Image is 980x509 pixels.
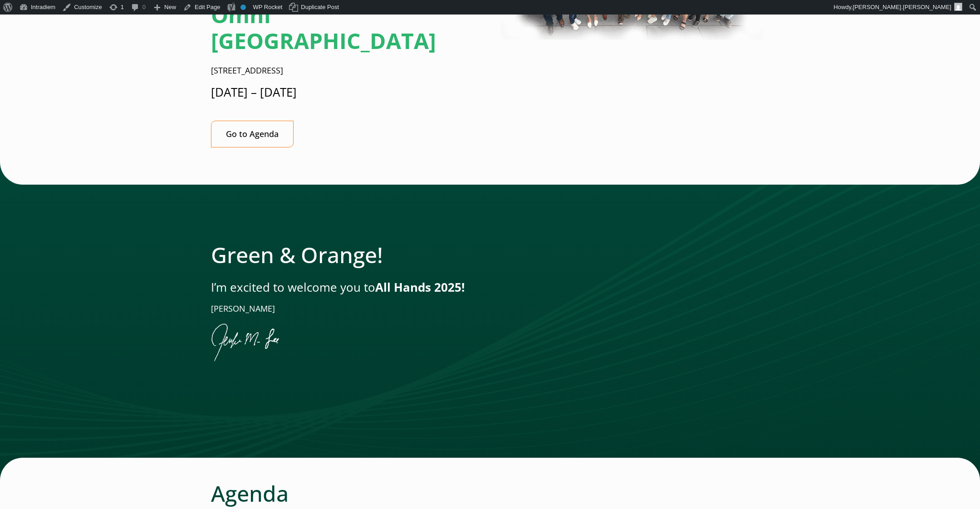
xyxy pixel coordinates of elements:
h2: Agenda [211,480,769,507]
span: [PERSON_NAME].[PERSON_NAME] [853,4,951,10]
a: Go to Agenda [211,121,294,147]
p: [PERSON_NAME] [211,303,471,315]
strong: All Hands 2025! [375,279,465,295]
div: No index [240,5,246,10]
p: [STREET_ADDRESS] [211,65,483,77]
h2: Green & Orange! [211,242,471,268]
p: [DATE] – [DATE] [211,84,483,101]
p: I’m excited to welcome you to [211,279,471,296]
